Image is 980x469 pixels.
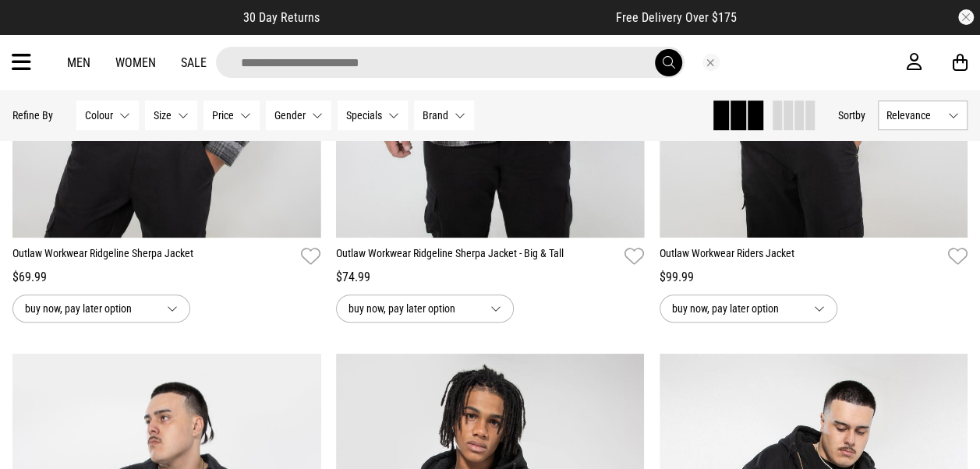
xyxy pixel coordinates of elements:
[878,100,968,130] button: Relevance
[12,109,53,122] p: Refine By
[212,109,234,122] span: Price
[266,100,331,130] button: Gender
[616,10,737,25] span: Free Delivery Over $175
[25,299,154,318] span: buy now, pay later option
[12,6,59,53] button: Open LiveChat chat widget
[838,106,865,125] button: Sortby
[348,299,478,318] span: buy now, pay later option
[660,294,837,323] button: buy now, pay later option
[672,299,801,318] span: buy now, pay later option
[414,100,474,130] button: Brand
[12,268,320,287] div: $69.99
[660,268,968,287] div: $99.99
[660,245,942,268] a: Outlaw Workwear Riders Jacket
[274,109,306,122] span: Gender
[336,245,618,268] a: Outlaw Workwear Ridgeline Sherpa Jacket - Big & Tall
[145,100,197,130] button: Size
[12,294,190,323] button: buy now, pay later option
[115,55,156,70] a: Women
[85,109,113,122] span: Colour
[181,55,207,70] a: Sale
[76,100,139,130] button: Colour
[351,9,585,25] iframe: Customer reviews powered by Trustpilot
[886,109,942,122] span: Relevance
[423,109,448,122] span: Brand
[243,10,320,25] span: 30 Day Returns
[203,100,260,130] button: Price
[12,245,295,268] a: Outlaw Workwear Ridgeline Sherpa Jacket
[336,268,644,287] div: $74.99
[338,100,408,130] button: Specials
[67,55,90,70] a: Men
[336,294,514,323] button: buy now, pay later option
[346,109,382,122] span: Specials
[702,54,720,71] button: Close search
[154,109,172,122] span: Size
[855,109,865,122] span: by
